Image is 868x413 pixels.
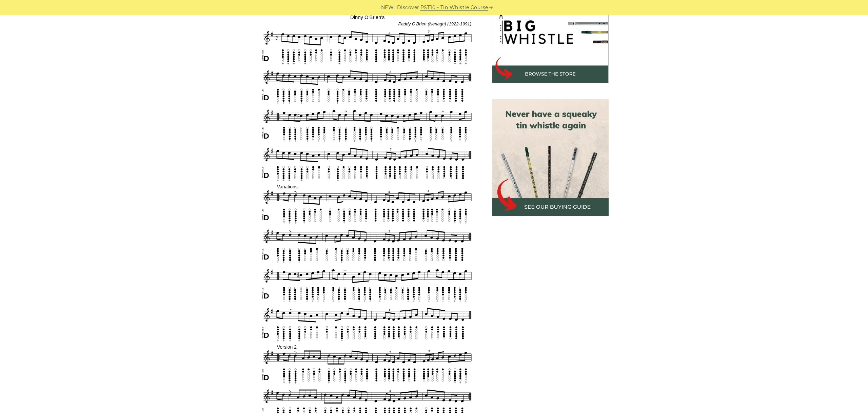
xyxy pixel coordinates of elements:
[381,4,395,12] span: NEW:
[397,4,419,12] span: Discover
[492,99,609,216] img: tin whistle buying guide
[420,4,488,12] a: PST10 - Tin Whistle Course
